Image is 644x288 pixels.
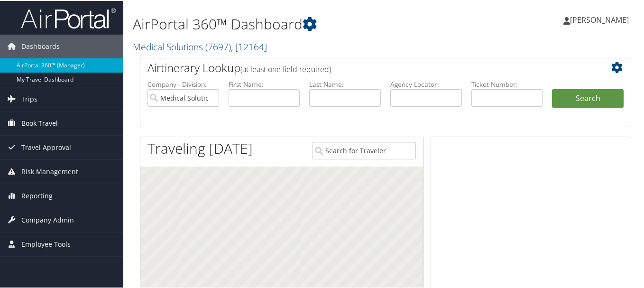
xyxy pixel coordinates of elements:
[21,34,60,57] span: Dashboards
[231,39,267,52] span: , [ 12164 ]
[309,79,381,88] label: Last Name:
[313,141,416,158] input: Search for Traveler
[471,79,543,88] label: Ticket Number:
[240,63,331,74] span: (at least one field required)
[390,79,462,88] label: Agency Locator:
[147,59,583,75] h2: Airtinerary Lookup
[21,207,74,231] span: Company Admin
[133,13,470,33] h1: AirPortal 360™ Dashboard
[552,88,624,107] button: Search
[21,86,37,110] span: Trips
[21,135,71,158] span: Travel Approval
[21,232,71,255] span: Employee Tools
[563,5,638,33] a: [PERSON_NAME]
[205,39,231,52] span: ( 7697 )
[21,183,53,207] span: Reporting
[147,79,219,88] label: Company - Division:
[570,14,629,24] span: [PERSON_NAME]
[21,159,78,183] span: Risk Management
[147,138,253,158] h1: Traveling [DATE]
[229,79,300,88] label: First Name:
[133,39,267,52] a: Medical Solutions
[21,111,58,134] span: Book Travel
[21,6,116,28] img: airportal-logo.png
